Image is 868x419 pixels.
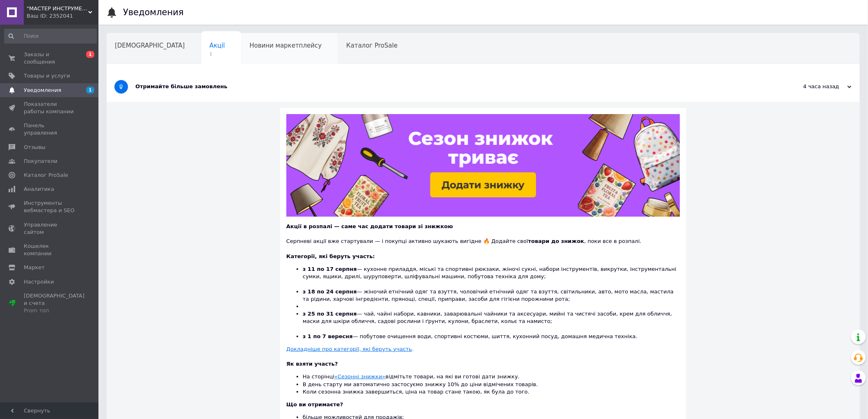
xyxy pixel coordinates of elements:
li: На сторінці відмітьте товари, на які ви готові дати знижку. [303,373,680,380]
u: Докладніше про категорії, які беруть участь [286,346,412,352]
span: Маркет [24,264,45,271]
li: — побутове очищення води, спортивні костюми, шиття, кухонний посуд, домашня медична техніка. [303,333,680,340]
li: — кухонне приладдя, міські та спортивні рюкзаки, жіночі сукні, набори інструментів, викрутки, інс... [303,266,680,288]
div: Prom топ [24,307,85,314]
span: Инструменты вебмастера и SEO [24,199,76,214]
span: Отзывы [24,144,46,151]
b: з 11 по 17 серпня [303,266,357,272]
b: з 1 по 7 вересня [303,333,353,339]
span: Заказы и сообщения [24,51,76,66]
b: Як взяти участь? [286,361,338,367]
a: «Сезонні знижки» [334,373,385,380]
span: Панель управления [24,122,76,137]
span: Кошелек компании [24,243,76,257]
div: Отримайте більше замовлень [135,83,770,90]
b: Акції в розпалі — саме час додати товари зі знижкою [286,223,453,229]
li: В день старту ми автоматично застосуємо знижку 10% до ціни відмічених товарів. [303,381,680,388]
b: Що ви отримаєте? [286,401,343,408]
b: з 18 по 24 серпня [303,288,357,295]
h1: Уведомления [123,7,184,17]
b: товари до знижок [528,238,585,244]
a: Докладніше про категорії, які беруть участь. [286,346,414,352]
span: 1 [86,87,94,94]
li: — чай, чайні набори, кавники, заварювальні чайники та аксесуари, мийні та чистячі засоби, крем дл... [303,310,680,333]
span: Товары и услуги [24,72,70,80]
span: Акції [210,42,225,49]
input: Поиск [4,29,97,44]
div: Серпневі акції вже стартували — і покупці активно шукають вигідне 🔥 Додайте свої , поки все в роз... [286,230,680,245]
span: Управление сайтом [24,221,76,236]
span: Каталог ProSale [24,172,68,179]
span: [DEMOGRAPHIC_DATA] [115,42,185,49]
span: Покупатели [24,158,57,165]
span: Показатели работы компании [24,101,76,115]
li: — жіночий етнічний одяг та взуття, чоловічий етнічний одяг та взуття, світильники, авто, мото мас... [303,288,680,303]
div: Ваш ID: 2352041 [27,12,98,20]
li: Коли сезонна знижка завершиться, ціна на товар стане такою, як була до того. [303,388,680,396]
span: [DEMOGRAPHIC_DATA] и счета [24,292,85,315]
div: 4 часа назад [770,83,852,90]
span: "МАСТЕР ИНСТРУМЕНТ" - мастер в области инструмента [27,5,88,12]
span: Уведомления [24,87,61,94]
b: з 25 по 31 серпня [303,311,357,317]
span: Аналитика [24,185,54,193]
b: Категорії, які беруть участь: [286,253,375,259]
span: Новини маркетплейсу [249,42,322,49]
span: Каталог ProSale [346,42,397,49]
span: 1 [86,51,94,58]
span: 1 [210,51,225,57]
span: Настройки [24,278,54,286]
